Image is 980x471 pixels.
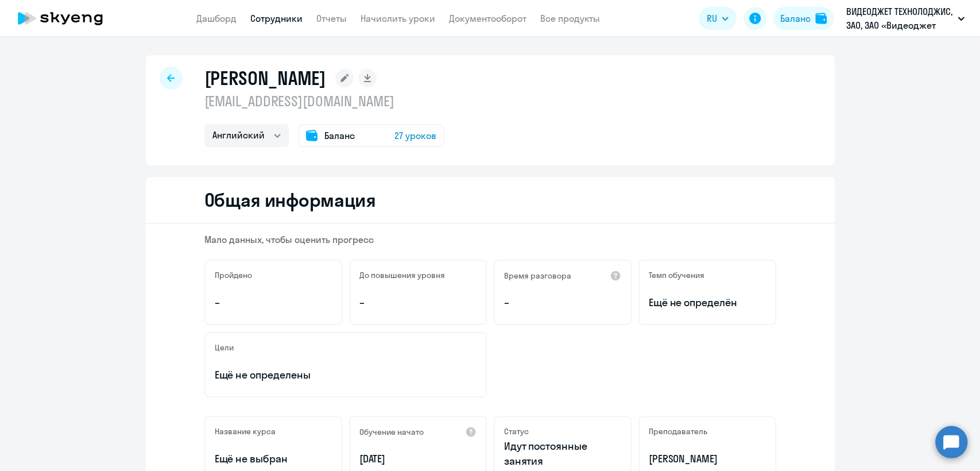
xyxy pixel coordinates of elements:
[504,295,621,310] p: –
[316,13,347,24] a: Отчеты
[215,426,276,437] h5: Название курса
[504,426,529,437] h5: Статус
[840,5,970,32] button: ВИДЕОДЖЕТ ТЕХНОЛОДЖИС, ЗАО, ЗАО «Видеоджет Технолоджис»
[649,270,704,280] h5: Темп обучения
[504,271,571,281] h5: Время разговора
[204,67,326,90] h1: [PERSON_NAME]
[215,295,332,310] p: –
[215,342,234,353] h5: Цели
[649,426,707,437] h5: Преподаватель
[359,427,424,437] h5: Обучение начато
[215,270,252,280] h5: Пройдено
[649,295,766,310] span: Ещё не определён
[846,5,953,32] p: ВИДЕОДЖЕТ ТЕХНОЛОДЖИС, ЗАО, ЗАО «Видеоджет Технолоджис»
[394,129,436,142] span: 27 уроков
[204,233,776,246] p: Мало данных, чтобы оценить прогресс
[649,451,766,466] p: [PERSON_NAME]
[250,13,303,24] a: Сотрудники
[773,7,834,30] button: Балансbalance
[215,368,477,383] p: Ещё не определены
[540,13,600,24] a: Все продукты
[204,188,376,211] h2: Общая информация
[361,13,435,24] a: Начислить уроки
[204,92,444,110] p: [EMAIL_ADDRESS][DOMAIN_NAME]
[359,451,477,466] p: [DATE]
[359,270,445,280] h5: До повышения уровня
[504,439,621,469] p: Идут постоянные занятия
[324,129,355,142] span: Баланс
[215,451,332,466] p: Ещё не выбран
[699,7,737,30] button: RU
[359,295,477,310] p: –
[815,13,827,24] img: balance
[449,13,526,24] a: Документооборот
[196,13,237,24] a: Дашборд
[780,11,811,25] div: Баланс
[707,11,717,25] span: RU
